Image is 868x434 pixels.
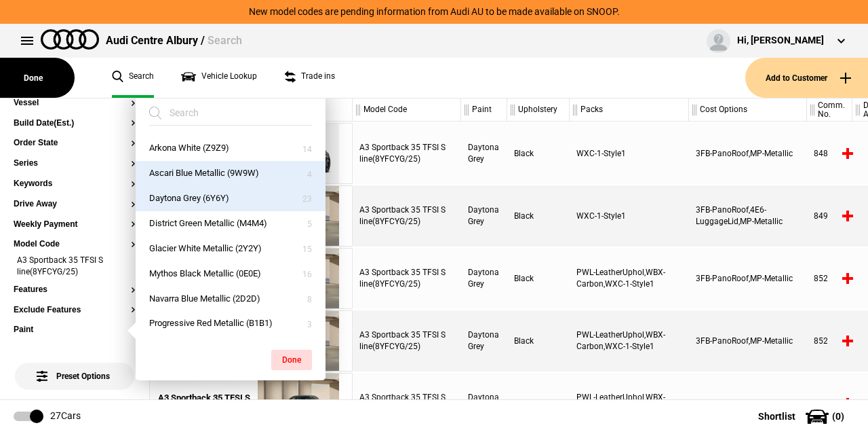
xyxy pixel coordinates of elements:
div: A3 Sportback 35 TFSI S line(8YFCYG/25) [353,123,461,184]
button: Series [14,159,136,168]
button: Model Code [14,240,136,249]
div: PWL-LeatherUphol,WBX-Carbon,WXC-1-Style1 [570,373,689,434]
div: A3 Sportback 35 TFSI S line MY25 [157,392,251,416]
div: Daytona Grey [461,373,507,434]
button: Drive Away [14,200,136,209]
section: Series [14,159,136,179]
section: Model CodeA3 Sportback 35 TFSI S line(8YFCYG/25) [14,240,136,285]
button: Navarra Blue Metallic (2D2D) [136,287,325,312]
button: Add to Customer [745,58,868,98]
li: A3 Sportback 35 TFSI S line(8YFCYG/25) [14,255,136,280]
div: PWL-LeatherUphol,WBX-Carbon,WXC-1-Style1 [570,248,689,309]
div: Packs [570,98,688,122]
button: Progressive Red Metallic (B1B1) [136,311,325,336]
button: Build Date(Est.) [14,119,136,128]
div: WXC-1-Style1 [570,123,689,184]
div: 3FB-PanoRoof,MP-Metallic [689,310,807,372]
a: Vehicle Lookup [181,58,257,98]
img: audi.png [41,29,99,50]
section: Exclude Features [14,306,136,326]
div: 3FB-PanoRoof,4E6-LuggageLid,MP-Metallic [689,185,807,247]
div: 852885_25 [807,373,852,434]
div: WXC-1-Style1 [570,185,689,247]
div: Paint [461,98,507,122]
section: Keywords [14,179,136,200]
input: Search [149,101,296,125]
button: Weekly Payment [14,220,136,230]
div: Black [507,248,570,309]
div: A3 Sportback 35 TFSI S line(8YFCYG/25) [353,373,461,434]
section: Features [14,285,136,306]
div: Upholstery [507,98,569,122]
div: 849558_25 [807,185,852,247]
section: Build Date(Est.) [14,119,136,139]
div: 3FB-PanoRoof,MP-Metallic [689,373,807,434]
div: 852638_25 [807,248,852,309]
section: Weekly Payment [14,220,136,240]
button: Done [271,350,312,370]
div: Cost Options [689,98,806,122]
div: 27 Cars [50,410,81,423]
span: Search [208,34,242,47]
a: Search [112,58,154,98]
div: Black [507,185,570,247]
button: Glacier White Metallic (2Y2Y) [136,236,325,261]
div: Black [507,310,570,372]
section: Vessel [14,98,136,119]
div: Daytona Grey [461,248,507,309]
div: PWL-LeatherUphol,WBX-Carbon,WXC-1-Style1 [570,310,689,372]
div: A3 Sportback 35 TFSI S line(8YFCYG/25) [353,310,461,372]
section: Drive Away [14,200,136,220]
span: ( 0 ) [832,412,844,421]
span: Preset Options [39,355,110,381]
div: Model Code [353,98,460,122]
button: Daytona Grey (6Y6Y) [136,186,325,211]
button: Arkona White (Z9Z9) [136,136,325,161]
button: Order State [14,139,136,148]
div: Hi, [PERSON_NAME] [737,34,824,48]
button: Keywords [14,179,136,189]
button: Vessel [14,98,136,108]
button: District Green Metallic (M4M4) [136,211,325,236]
button: Mythos Black Metallic (0E0E) [136,261,325,287]
button: Paint [14,325,136,335]
div: 848458_25 [807,123,852,184]
button: Shortlist(0) [738,399,868,433]
div: Daytona Grey [461,123,507,184]
div: 3FB-PanoRoof,MP-Metallic [689,248,807,309]
a: Trade ins [284,58,335,98]
span: Shortlist [758,412,795,421]
div: Daytona Grey [461,185,507,247]
button: Exclude Features [14,306,136,315]
div: Audi Centre Albury / [106,33,242,48]
div: Daytona Grey [461,310,507,372]
div: Black [507,123,570,184]
div: 852662_25 [807,310,852,372]
section: Order State [14,139,136,159]
div: Comm. No. [807,98,852,122]
div: A3 Sportback 35 TFSI S line(8YFCYG/25) [353,248,461,309]
div: A3 Sportback 35 TFSI S line(8YFCYG/25) [353,185,461,247]
div: Black [507,373,570,434]
section: Paint [14,325,136,372]
div: 3FB-PanoRoof,MP-Metallic [689,123,807,184]
button: Features [14,285,136,295]
button: Ascari Blue Metallic (9W9W) [136,161,325,186]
